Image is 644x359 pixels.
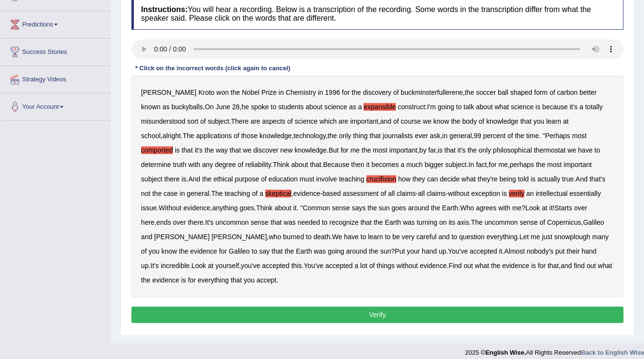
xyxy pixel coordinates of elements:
b: he [242,103,249,111]
b: careful [416,233,437,241]
b: known [141,103,160,111]
b: any [202,161,213,168]
b: based [322,190,341,197]
b: question [459,233,485,241]
b: learn [368,233,383,241]
b: the [351,89,361,96]
b: most [572,132,586,140]
b: expansible [363,103,396,111]
b: reliability [245,161,270,168]
b: the [152,190,161,197]
b: buckminsterfullerene [400,89,463,96]
b: here [141,218,155,226]
b: they [412,175,425,183]
b: evidence [190,247,217,255]
b: carbon [557,89,578,96]
b: sense [251,218,269,226]
b: over [173,218,186,226]
b: spoke [251,103,269,111]
b: agrees [476,204,496,212]
b: that [361,218,372,226]
b: perhaps [510,161,534,168]
b: exception [471,190,500,197]
b: most [547,161,561,168]
b: of [393,117,399,125]
b: not [141,190,150,197]
b: In [468,161,474,168]
b: for [342,89,349,96]
a: Predictions [0,11,110,35]
b: turning [416,218,437,226]
b: there [164,175,180,183]
b: anything [212,204,238,212]
b: the [536,161,545,168]
b: to [270,103,276,111]
b: knowledge [295,146,327,154]
b: Common [303,204,330,212]
b: bigger [425,161,443,168]
b: of [200,117,206,125]
b: ball [498,89,508,96]
b: And [188,175,200,183]
b: knowledge [486,117,518,125]
b: ask [430,132,440,140]
b: of [141,247,147,255]
b: its [449,218,455,226]
b: Without [159,204,181,212]
b: you [149,247,160,255]
b: snowplough [554,233,590,241]
b: The [471,218,482,226]
b: in [318,89,323,96]
b: thermostat [534,146,566,154]
b: decide [439,175,459,183]
b: in [180,190,185,197]
b: is [175,146,180,154]
b: you [533,117,544,125]
b: sense [332,204,349,212]
b: the [467,146,477,154]
b: axis [457,218,469,226]
b: actually [537,175,560,183]
b: Who [460,204,474,212]
b: [PERSON_NAME] [211,233,267,241]
b: to [451,233,457,241]
b: by [419,146,426,154]
b: the [431,204,440,212]
b: teaching [339,175,364,183]
strong: Back to English Wise [581,349,644,356]
b: ends [156,218,171,226]
b: that's [589,175,605,183]
b: it [549,204,553,212]
b: determine [141,161,171,168]
b: being [499,175,515,183]
b: 1996 [325,89,340,96]
b: important [350,117,378,125]
b: journalists [383,132,413,140]
b: a [580,103,583,111]
b: sort [187,117,198,125]
b: be [392,233,400,241]
b: was [403,218,415,226]
b: just [542,233,553,241]
b: for [219,247,227,255]
b: teaching [225,190,250,197]
b: intellectual [536,190,567,197]
b: Earth [442,204,458,212]
b: for [340,146,348,154]
b: alright [162,132,180,140]
b: education [269,175,298,183]
b: only [478,146,491,154]
b: learn [546,117,561,125]
b: me [498,161,507,168]
button: Verify [131,307,623,323]
b: there [188,218,203,226]
b: the [179,247,188,255]
b: new [280,146,293,154]
b: soccer [476,89,496,96]
b: it [293,204,296,212]
b: applications [196,132,232,140]
b: But [329,146,339,154]
b: about [291,161,308,168]
b: degree [215,161,236,168]
b: to [361,233,366,241]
